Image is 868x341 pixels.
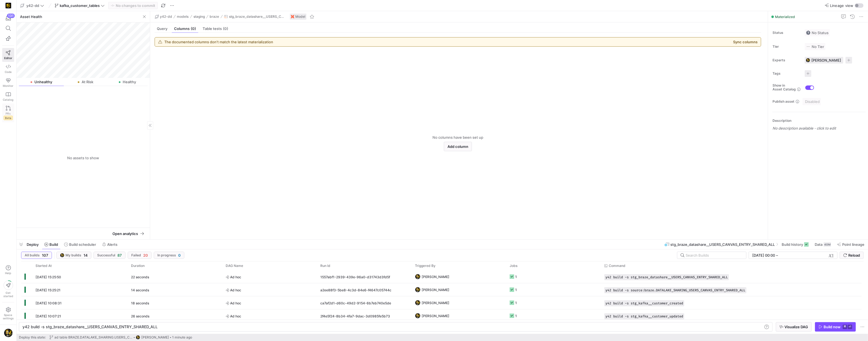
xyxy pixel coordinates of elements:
[6,3,11,8] img: https://storage.googleapis.com/y42-prod-data-exchange/images/uAsz27BndGEK0hZWDFeOjoxA7jCwgK9jE472...
[295,15,305,19] span: Model
[27,242,39,247] span: Deploy
[136,335,140,340] img: https://storage.googleapis.com/y42-prod-data-exchange/images/TkyYhdVHAhZk5dk8nd6xEeaFROCiqfTYinc7...
[226,264,243,268] span: DAG Name
[123,80,136,84] span: Healthy
[733,40,758,44] button: Sync columns
[510,264,517,268] span: Jobs
[805,29,830,36] button: No statusNo Status
[131,288,149,292] y42-duration: 14 seconds
[157,27,167,31] span: Query
[291,15,294,18] img: undefined
[3,98,14,101] span: Catalog
[174,27,196,31] span: Columns
[447,144,468,149] span: Add column
[42,240,61,249] button: Build
[112,231,138,236] span: Open analytics
[203,27,228,31] span: Table tests
[223,13,286,20] button: stg_braze_datashare__USERS_CANVAS_ENTRY_SHARED_ALL
[422,283,449,296] span: [PERSON_NAME]
[160,15,172,19] span: y42-dd
[154,13,173,20] button: y42-dd
[82,80,93,84] span: At Risk
[131,314,149,318] y42-duration: 26 seconds
[815,242,822,247] span: Data
[20,14,42,19] span: Asset Health
[317,270,412,283] div: 1557abf1-2939-439e-96a0-d31743d3fd5f
[164,40,273,44] div: The documented columns don't match the latest materialization
[773,100,794,103] span: Publish asset
[109,230,148,237] button: Open analytics
[415,300,421,305] img: https://storage.googleapis.com/y42-prod-data-exchange/images/TkyYhdVHAhZk5dk8nd6xEeaFROCiqfTYinc7...
[97,253,115,257] span: Successful
[172,335,192,339] span: 1 minute ago
[605,301,683,305] span: y42 build -s stg_kafka__customer_created
[422,296,449,309] span: [PERSON_NAME]
[131,275,149,279] y42-duration: 22 seconds
[848,325,852,329] kbd: ⏎
[415,264,436,268] span: Triggered By
[25,253,40,257] span: All builds
[191,27,196,31] span: (0)
[773,45,800,49] span: Tier
[131,264,145,268] span: Duration
[223,27,228,31] span: (0)
[3,291,13,298] span: Get started
[776,322,812,332] button: Visualize DAG
[48,334,193,341] button: ad table BRAZE.DATALAKE_SHARING.USERS_CANVAS_ENTRY_SHARED_ALLhttps://storage.googleapis.com/y42-p...
[805,43,826,50] button: No tierNo Tier
[806,44,811,49] img: No tier
[36,314,61,318] span: [DATE] 10:07:21
[4,329,13,337] img: https://storage.googleapis.com/y42-prod-data-exchange/images/TkyYhdVHAhZk5dk8nd6xEeaFROCiqfTYinc7...
[773,119,866,123] p: Description
[515,283,517,296] div: 1
[177,15,189,19] span: models
[515,309,517,322] div: 1
[811,58,841,62] span: [PERSON_NAME]
[806,31,811,35] img: No status
[22,324,127,329] span: y42 build -s stg_braze_datashare__USERS_CANVAS_ENT
[62,240,99,249] button: Build scheduler
[415,274,421,279] img: https://storage.googleapis.com/y42-prod-data-exchange/images/TkyYhdVHAhZk5dk8nd6xEeaFROCiqfTYinc7...
[2,13,14,23] button: 131
[49,242,58,247] span: Build
[776,253,778,257] span: –
[317,283,412,296] div: a2ee88f3-5be8-4c3d-84e6-f4647c05744c
[773,126,866,130] p: No description available - click to edit
[84,253,88,257] span: 14
[127,324,158,329] span: RY_SHARED_ALL
[3,313,14,320] span: Space settings
[36,264,52,268] span: Started At
[806,44,824,49] span: No Tier
[56,252,91,259] button: https://storage.googleapis.com/y42-prod-data-exchange/images/TkyYhdVHAhZk5dk8nd6xEeaFROCiqfTYinc7...
[2,103,14,122] a: PRsBeta
[773,84,796,91] span: Show in Asset Catalog
[848,253,860,257] span: Reload
[515,296,517,309] div: 1
[178,253,181,257] span: 0
[686,253,742,257] input: Search Builds
[806,31,829,35] span: No Status
[806,58,810,62] img: https://storage.googleapis.com/y42-prod-data-exchange/images/TkyYhdVHAhZk5dk8nd6xEeaFROCiqfTYinc7...
[4,56,12,60] span: Editor
[192,13,206,20] button: staging
[2,327,14,339] button: https://storage.googleapis.com/y42-prod-data-exchange/images/TkyYhdVHAhZk5dk8nd6xEeaFROCiqfTYinc7...
[444,142,472,151] button: Add column
[100,240,120,249] button: Alerts
[26,3,39,8] span: y42-dd
[415,287,421,292] img: https://storage.googleapis.com/y42-prod-data-exchange/images/TkyYhdVHAhZk5dk8nd6xEeaFROCiqfTYinc7...
[36,288,61,292] span: [DATE] 15:25:21
[2,48,14,62] a: Editor
[21,270,862,283] div: Press SPACE to select this row.
[107,242,117,247] span: Alerts
[422,270,449,283] span: [PERSON_NAME]
[210,15,219,19] span: braze
[2,76,14,90] a: Monitor
[193,15,205,19] span: staging
[317,296,412,309] div: ca7af2d1-d60c-49d2-9154-6b7eb740e5de
[605,314,683,318] span: y42 build -s stg_kafka__customer_updated
[226,310,314,323] span: Ad hoc
[229,15,285,19] span: stg_braze_datashare__USERS_CANVAS_ENTRY_SHARED_ALL
[19,335,46,339] span: Deploy this state:
[42,253,48,257] span: 107
[4,116,13,120] span: Beta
